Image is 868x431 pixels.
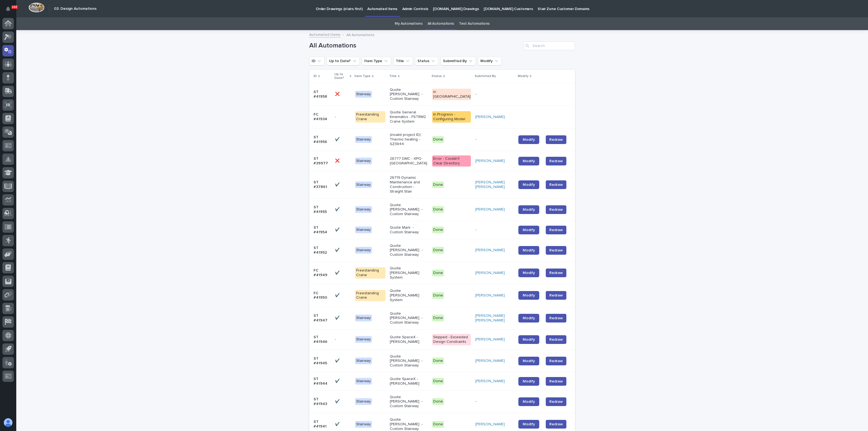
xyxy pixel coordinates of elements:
div: Done [432,136,444,143]
span: Modify [523,228,535,232]
p: ST #41945 [314,356,331,366]
a: Modify [518,314,539,323]
p: Quote Mark - Custom Stairway [390,225,428,235]
a: My Automations [395,17,423,30]
tr: ST #39977❌❌ Stairway26777 DMC - XPO- [GEOGRAPHIC_DATA]Error - Couldn't Clear Directory[PERSON_NAM... [309,151,575,171]
span: Redraw [549,158,563,164]
div: In [GEOGRAPHIC_DATA] [432,89,472,100]
p: Quote [PERSON_NAME] System [390,266,428,280]
div: Stairway [355,357,372,364]
span: Modify [523,338,535,341]
div: Freestanding Crane [355,290,385,301]
p: ST #39977 [314,157,331,166]
p: ❌ [335,91,341,97]
p: All Automations [346,31,374,37]
p: Quote SpaceX - [PERSON_NAME] [390,335,428,344]
p: ✔️ [335,357,341,363]
a: Modify [518,357,539,365]
p: ST #41958 [314,90,331,99]
a: [PERSON_NAME] [475,422,505,427]
span: Modify [523,359,535,363]
span: Modify [523,159,535,163]
p: ✔️ [335,247,341,253]
span: Redraw [549,207,563,212]
a: Modify [518,246,539,255]
p: Status [432,73,442,79]
p: ✔️ [335,421,341,427]
button: Up to Date? [327,57,360,65]
span: Modify [523,293,535,297]
div: Done [432,206,444,213]
h2: 03. Design Automations [54,7,97,11]
p: ✔️ [335,226,341,232]
button: Redraw [546,180,566,189]
p: ✔️ [335,136,341,142]
a: [PERSON_NAME] [475,207,505,212]
tr: ST #41952✔️✔️ StairwayQuote [PERSON_NAME] - Custom StairwayDone[PERSON_NAME] ModifyRedraw [309,239,575,261]
span: Redraw [549,182,563,187]
div: Stairway [355,378,372,385]
p: Quote [PERSON_NAME] - Custom Stairway [390,244,428,257]
a: [PERSON_NAME] [475,379,505,384]
tr: ST #41955✔️✔️ StairwayQuote [PERSON_NAME] - Custom StairwayDone[PERSON_NAME] ModifyRedraw [309,198,575,221]
p: ❌ [335,158,341,163]
span: Redraw [549,358,563,364]
span: Redraw [549,248,563,253]
p: ✔️ [335,270,341,275]
button: Redraw [546,269,566,277]
img: Workspace Logo [28,2,44,12]
tr: ST #41944✔️✔️ StairwayQuote SpaceX - [PERSON_NAME]Done[PERSON_NAME] ModifyRedraw [309,372,575,391]
input: Search [524,41,575,50]
h1: All Automations [309,42,521,50]
span: Redraw [549,337,563,342]
div: In Progress - Configuring Model [432,111,471,123]
tr: ST #37861✔️✔️ Stairway26719 Dynamic Maintenance and Construction - Straight StairDone[PERSON_NAME... [309,171,575,198]
div: Done [432,292,444,299]
button: ID [309,57,324,65]
div: Stairway [355,136,372,143]
a: [PERSON_NAME] [475,159,505,163]
p: - [475,92,514,97]
p: Quote [PERSON_NAME] - Custom Stairway [390,354,428,368]
tr: FC #41949✔️✔️ Freestanding CraneQuote [PERSON_NAME] SystemDone[PERSON_NAME] ModifyRedraw [309,261,575,284]
div: Done [432,378,444,385]
tr: ST #41956✔️✔️ Stairway(invalid project ID) Thermo heating - SZ3844Done-ModifyRedraw [309,128,575,151]
span: Modify [523,400,535,404]
a: [PERSON_NAME] [475,248,505,253]
p: ST #37861 [314,180,331,189]
tr: ST #41946-- StairwayQuote SpaceX - [PERSON_NAME]Skipped - Exceeded Design Constraints[PERSON_NAME... [309,330,575,350]
button: Redraw [546,357,566,365]
button: Redraw [546,246,566,255]
p: Quote General Kinematics - FSTRM2 Crane System [390,110,428,124]
div: Stairway [355,206,372,213]
tr: FC #41934-- Freestanding CraneQuote General Kinematics - FSTRM2 Crane SystemIn Progress - Configu... [309,106,575,128]
p: FC #41950 [314,291,331,300]
p: ST #41955 [314,205,331,214]
button: Redraw [546,157,566,165]
button: Item Type [362,57,391,65]
p: ✔️ [335,292,341,298]
p: ✔️ [335,206,341,212]
span: Modify [523,379,535,383]
div: Freestanding Crane [355,267,385,279]
tr: ST #41958❌❌ StairwayQuote [PERSON_NAME] - Custom StairwayIn [GEOGRAPHIC_DATA]- [309,83,575,106]
a: [PERSON_NAME] [PERSON_NAME] [475,180,514,189]
div: Done [432,247,444,254]
p: Quote [PERSON_NAME] - Custom Stairway [390,311,428,325]
p: ST #41944 [314,377,331,386]
button: Redraw [546,377,566,386]
a: Modify [518,269,539,277]
p: FC #41934 [314,112,331,122]
p: - [335,336,337,342]
div: Stairway [355,181,372,188]
p: Modify [518,73,528,79]
tr: ST #41945✔️✔️ StairwayQuote [PERSON_NAME] - Custom StairwayDone[PERSON_NAME] ModifyRedraw [309,350,575,372]
button: Title [393,57,413,65]
p: ST #41952 [314,246,331,255]
a: [PERSON_NAME] [475,359,505,363]
div: Done [432,315,444,321]
p: ID [314,73,317,79]
p: ST #41941 [314,420,331,429]
div: Stairway [355,247,372,254]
